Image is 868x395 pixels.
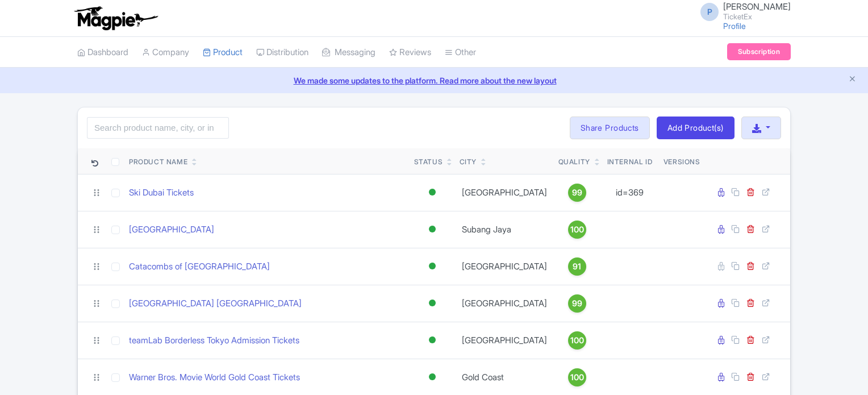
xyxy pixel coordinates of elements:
[72,6,160,31] img: logo-ab69f6fb50320c5b225c76a69d11143b.png
[427,258,438,275] div: Active
[572,186,582,199] span: 99
[455,248,554,285] td: [GEOGRAPHIC_DATA]
[142,37,189,68] a: Company
[723,13,791,20] small: TicketEx
[427,295,438,311] div: Active
[322,37,375,68] a: Messaging
[455,211,554,248] td: Subang Jaya
[558,221,596,239] a: 100
[427,369,438,385] div: Active
[455,322,554,359] td: [GEOGRAPHIC_DATA]
[77,37,128,68] a: Dashboard
[87,117,229,139] input: Search product name, city, or interal id
[427,221,438,238] div: Active
[129,297,302,310] a: [GEOGRAPHIC_DATA] [GEOGRAPHIC_DATA]
[455,174,554,211] td: [GEOGRAPHIC_DATA]
[700,3,719,21] span: P
[558,257,596,276] a: 91
[573,260,581,273] span: 91
[129,186,194,199] a: Ski Dubai Tickets
[427,332,438,348] div: Active
[129,157,187,167] div: Product Name
[460,157,477,167] div: City
[445,37,476,68] a: Other
[7,74,861,86] a: We made some updates to the platform. Read more about the new layout
[558,184,596,202] a: 99
[455,285,554,322] td: [GEOGRAPHIC_DATA]
[570,223,584,236] span: 100
[558,368,596,386] a: 100
[570,117,650,139] a: Share Products
[572,297,582,310] span: 99
[723,1,791,12] span: [PERSON_NAME]
[600,174,659,211] td: id=369
[848,73,857,86] button: Close announcement
[129,334,299,347] a: teamLab Borderless Tokyo Admission Tickets
[657,117,735,139] a: Add Product(s)
[129,260,270,273] a: Catacombs of [GEOGRAPHIC_DATA]
[723,21,746,31] a: Profile
[727,43,791,60] a: Subscription
[129,371,300,384] a: Warner Bros. Movie World Gold Coast Tickets
[659,148,705,174] th: Versions
[203,37,243,68] a: Product
[570,334,584,347] span: 100
[129,223,214,236] a: [GEOGRAPHIC_DATA]
[414,157,443,167] div: Status
[694,2,791,20] a: P [PERSON_NAME] TicketEx
[256,37,308,68] a: Distribution
[427,184,438,201] div: Active
[389,37,431,68] a: Reviews
[558,294,596,313] a: 99
[570,371,584,384] span: 100
[558,331,596,350] a: 100
[600,148,659,174] th: Internal ID
[558,157,590,167] div: Quality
